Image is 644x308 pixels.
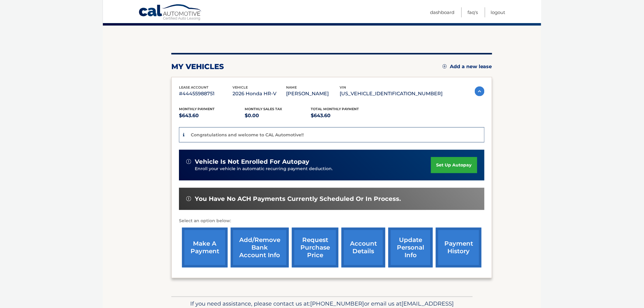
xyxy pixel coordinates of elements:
[179,107,215,111] span: Monthly Payment
[179,111,245,120] p: $643.60
[179,85,208,89] span: lease account
[186,159,191,164] img: alert-white.svg
[443,64,492,70] a: Add a new lease
[340,85,346,89] span: vin
[231,228,289,268] a: Add/Remove bank account info
[171,62,224,71] h2: my vehicles
[292,228,338,268] a: request purchase price
[388,228,433,268] a: update personal info
[179,217,485,225] p: Select an option below:
[467,7,478,17] a: FAQ's
[341,228,385,268] a: account details
[491,7,506,17] a: Logout
[286,89,340,98] p: [PERSON_NAME]
[138,4,202,22] a: Cal Automotive
[233,85,248,89] span: vehicle
[195,195,401,203] span: You have no ACH payments currently scheduled or in process.
[233,89,286,98] p: 2026 Honda HR-V
[340,89,443,98] p: [US_VEHICLE_IDENTIFICATION_NUMBER]
[245,111,311,120] p: $0.00
[310,300,364,307] span: [PHONE_NUMBER]
[436,228,481,268] a: payment history
[443,64,447,68] img: add.svg
[245,107,282,111] span: Monthly sales Tax
[431,157,477,173] a: set up autopay
[286,85,297,89] span: name
[311,107,359,111] span: Total Monthly Payment
[191,132,304,138] p: Congratulations and welcome to CAL Automotive!!
[311,111,377,120] p: $643.60
[195,166,431,172] p: Enroll your vehicle in automatic recurring payment deduction.
[475,86,485,96] img: accordion-active.svg
[430,7,454,17] a: Dashboard
[186,196,191,201] img: alert-white.svg
[195,158,309,166] span: vehicle is not enrolled for autopay
[179,89,233,98] p: #44455988751
[182,228,228,268] a: make a payment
